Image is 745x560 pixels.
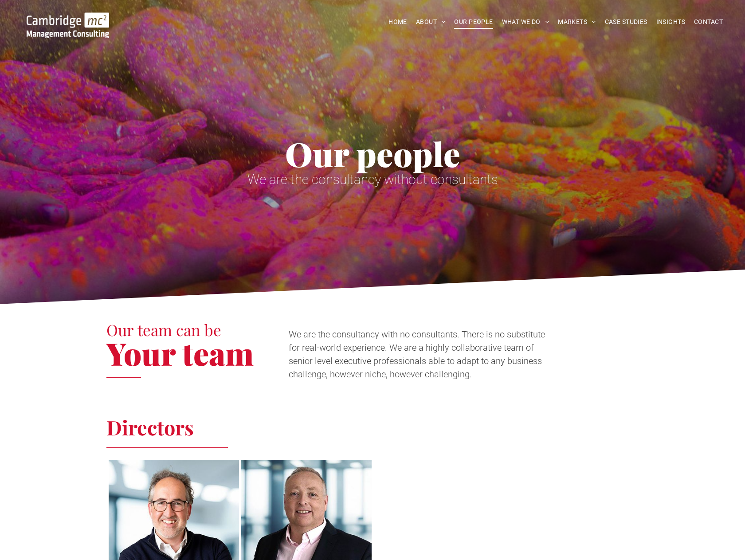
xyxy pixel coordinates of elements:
[285,131,460,176] span: Our people
[247,172,498,187] span: We are the consultancy without consultants
[553,15,600,29] a: MARKETS
[412,15,450,29] a: ABOUT
[106,332,254,374] span: Your team
[384,15,412,29] a: HOME
[106,414,194,440] span: Directors
[450,15,497,29] a: OUR PEOPLE
[289,329,545,380] span: We are the consultancy with no consultants. There is no substitute for real-world experience. We ...
[106,319,221,340] span: Our team can be
[498,15,554,29] a: WHAT WE DO
[27,12,109,38] img: Go to Homepage
[652,15,690,29] a: INSIGHTS
[600,15,652,29] a: CASE STUDIES
[27,14,109,23] a: Your Business Transformed | Cambridge Management Consulting
[690,15,727,29] a: CONTACT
